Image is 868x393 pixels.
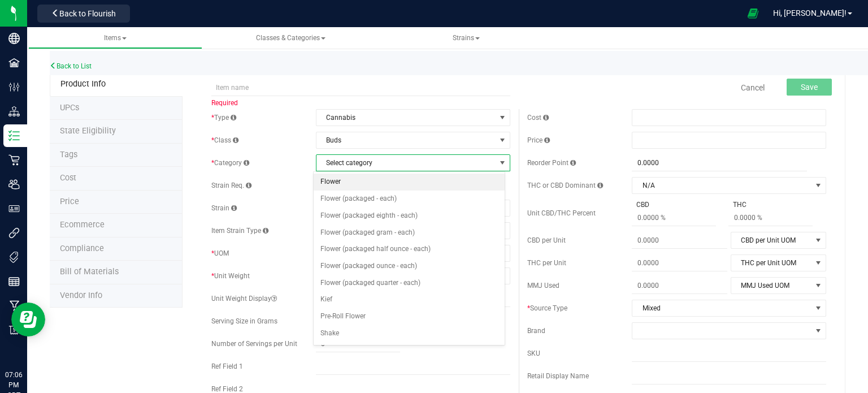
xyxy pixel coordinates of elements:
[60,173,76,183] span: Cost
[8,154,20,166] inline-svg: Retail
[314,224,505,241] li: Flower (packaged gram - each)
[811,278,826,293] span: select
[60,103,79,113] span: Tag
[8,179,20,190] inline-svg: Users
[59,9,116,18] span: Back to Flourish
[316,155,496,171] span: Select category
[60,150,77,159] span: Tag
[314,258,505,275] li: Flower (packaged ounce - each)
[60,197,79,206] span: Price
[787,79,832,96] button: Save
[8,130,20,141] inline-svg: Inventory
[527,114,549,122] span: Cost
[811,232,826,248] span: select
[314,275,505,292] li: Flower (packaged quarter - each)
[8,33,20,44] inline-svg: Company
[496,110,510,126] span: select
[314,208,505,224] li: Flower (packaged eighth - each)
[496,132,510,148] span: select
[316,132,496,148] span: Buds
[8,227,20,239] inline-svg: Integrations
[211,227,268,235] span: Item Strain Type
[11,303,45,336] iframe: Resource center
[211,295,277,303] span: Unit Weight Display
[211,385,243,393] span: Ref Field 2
[60,220,105,230] span: Ecommerce
[60,126,116,136] span: Tag
[60,244,104,253] span: Compliance
[211,159,249,167] span: Category
[8,300,20,312] inline-svg: Manufacturing
[527,372,589,380] span: Retail Display Name
[211,204,237,212] span: Strain
[211,79,510,96] input: Item name
[271,295,277,302] i: Custom display text for unit weight (e.g., '1.25 g', '1 gram (0.035 oz)', '1 cookie (10mg THC)')
[316,110,496,126] span: Cannabis
[60,291,102,300] span: Vendor Info
[104,34,127,42] span: Items
[731,255,811,271] span: THC per Unit UOM
[211,362,243,370] span: Ref Field 1
[211,114,236,122] span: Type
[740,2,766,24] span: Open Ecommerce Menu
[314,291,505,308] li: Kief
[811,255,826,271] span: select
[801,83,818,92] span: Save
[8,57,20,68] inline-svg: Facilities
[8,81,20,93] inline-svg: Configuration
[632,300,811,316] span: Mixed
[453,34,480,42] span: Strains
[527,304,567,312] span: Source Type
[728,210,813,226] input: 0.0000 %
[211,272,250,280] span: Unit Weight
[314,174,505,191] li: Flower
[60,267,119,277] span: Bill of Materials
[632,232,727,248] input: 0.0000
[8,252,20,263] inline-svg: Tags
[314,325,505,342] li: Shake
[527,209,596,217] span: Unit CBD/THC Percent
[632,200,654,210] span: CBD
[211,136,238,144] span: Class
[527,159,576,167] span: Reorder Point
[496,155,510,171] span: select
[60,79,106,89] span: Product Info
[314,342,505,359] li: Shake (Packaged Eighth - each)
[211,249,229,257] span: UOM
[731,232,811,248] span: CBD per Unit UOM
[8,325,20,336] inline-svg: Billing
[811,300,826,316] span: select
[527,136,550,144] span: Price
[728,200,751,210] span: THC
[8,203,20,214] inline-svg: User Roles
[811,178,826,193] span: select
[211,340,297,348] span: Number of Servings per Unit
[37,5,130,23] button: Back to Flourish
[211,99,238,107] span: Required
[50,62,92,70] a: Back to List
[527,327,545,335] span: Brand
[527,349,540,357] span: SKU
[741,82,765,93] a: Cancel
[211,182,251,189] span: Strain Req.
[8,106,20,117] inline-svg: Distribution
[527,259,566,267] span: THC per Unit
[773,8,847,18] span: Hi, [PERSON_NAME]!
[731,278,811,293] span: MMJ Used UOM
[527,282,559,290] span: MMJ Used
[211,317,277,325] span: Serving Size in Grams
[632,255,727,271] input: 0.0000
[632,178,811,193] span: N/A
[632,210,716,226] input: 0.0000 %
[632,278,727,293] input: 0.0000
[8,276,20,287] inline-svg: Reports
[632,155,807,171] input: 0.0000
[527,236,566,244] span: CBD per Unit
[314,191,505,208] li: Flower (packaged - each)
[527,182,603,189] span: THC or CBD Dominant
[314,241,505,258] li: Flower (packaged half ounce - each)
[256,34,325,42] span: Classes & Categories
[314,308,505,325] li: Pre-Roll Flower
